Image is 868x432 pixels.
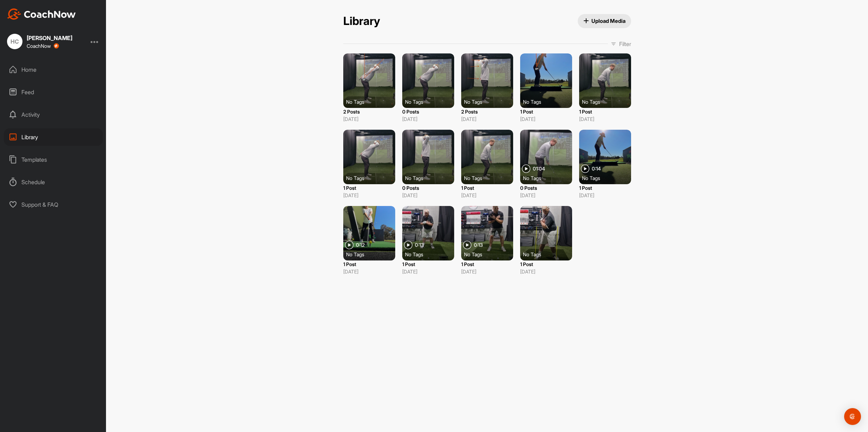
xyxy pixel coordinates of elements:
p: 0 Posts [402,108,454,115]
span: 0:12 [356,243,365,247]
p: 1 Post [520,108,572,115]
p: 0 Posts [520,184,572,192]
div: No Tags [464,251,516,258]
div: Activity [4,106,103,123]
p: [DATE] [343,115,395,123]
div: Library [4,128,103,146]
p: [DATE] [461,192,513,199]
p: 1 Post [520,260,572,268]
p: [DATE] [520,268,572,275]
div: Feed [4,83,103,101]
img: play [581,165,589,173]
p: 1 Post [343,184,395,192]
p: 2 Posts [461,108,513,115]
p: [DATE] [520,115,572,123]
div: No Tags [523,98,575,105]
div: No Tags [464,174,516,181]
p: [DATE] [579,115,631,123]
p: [DATE] [520,192,572,199]
div: No Tags [346,251,398,258]
div: Open Intercom Messenger [844,408,861,425]
div: No Tags [582,174,634,181]
div: No Tags [464,98,516,105]
p: 0 Posts [402,184,454,192]
p: [DATE] [402,268,454,275]
div: Home [4,61,103,78]
p: 1 Post [579,184,631,192]
span: Upload Media [583,17,625,25]
p: [DATE] [402,115,454,123]
p: [DATE] [461,268,513,275]
div: No Tags [405,98,457,105]
p: [DATE] [461,115,513,123]
p: 1 Post [402,260,454,268]
p: 2 Posts [343,108,395,115]
p: 1 Post [461,260,513,268]
div: No Tags [582,98,634,105]
span: 01:04 [533,166,545,171]
p: 1 Post [579,108,631,115]
p: [DATE] [343,192,395,199]
button: Upload Media [578,14,631,28]
img: play [345,241,353,249]
div: HC [7,34,22,49]
div: No Tags [523,174,575,181]
p: [DATE] [343,268,395,275]
div: Schedule [4,173,103,191]
div: CoachNow [27,43,59,49]
h2: Library [343,14,380,28]
p: [DATE] [402,192,454,199]
p: [DATE] [579,192,631,199]
div: No Tags [346,174,398,181]
img: play [522,165,530,173]
div: No Tags [405,251,457,258]
img: CoachNow [7,8,76,20]
p: 1 Post [343,260,395,268]
span: 0:14 [592,166,601,171]
div: Templates [4,151,103,168]
div: No Tags [346,98,398,105]
div: No Tags [405,174,457,181]
div: Support & FAQ [4,196,103,213]
p: 1 Post [461,184,513,192]
div: No Tags [523,251,575,258]
img: play [404,241,412,249]
span: 0:13 [415,243,424,247]
img: play [463,241,471,249]
span: 0:13 [474,243,483,247]
div: [PERSON_NAME] [27,35,72,41]
p: Filter [619,40,631,48]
